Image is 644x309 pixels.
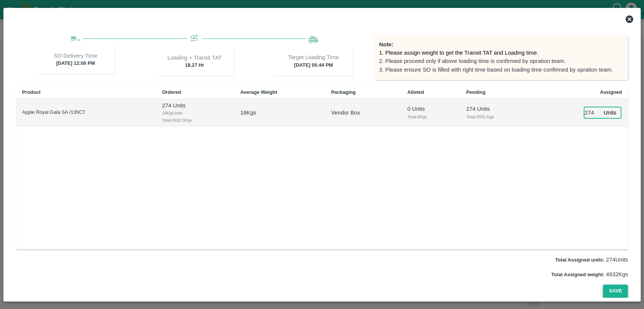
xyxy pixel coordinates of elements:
b: Assigned [600,89,622,95]
div: 18.27 Hr [155,46,234,76]
p: 274 Units [555,255,628,264]
b: Packaging [331,89,356,95]
p: 274 Units [162,101,228,110]
p: 4932 Kgs [551,270,628,278]
p: 2. Please proceed only if above loading time is confirmed by opration team. [379,57,622,65]
img: Loading [309,34,318,43]
p: Loading + Transit TAT [168,54,222,62]
p: 3. Please ensure SO is filled with right time based on loading time confirmed by opration team. [379,66,622,74]
b: Pending [466,89,485,95]
div: [DATE] 05:44 PM [274,46,353,76]
label: Total Assigned weight: [551,272,604,277]
span: Total: 4932 Kgs [466,113,528,120]
b: Average Weight [240,89,277,95]
img: Transit [190,34,199,44]
label: Total Assigned units: [555,257,604,263]
p: 18 Kgs [240,109,256,117]
p: SO Delivery Time [54,52,97,60]
span: Total: 4932.0 Kgs [162,117,228,124]
button: Save [603,285,628,298]
b: Alloted [407,89,424,95]
p: Units [604,109,616,117]
td: Apple Royal Gala SA /135CT [16,99,156,126]
input: 0 [584,107,600,119]
span: Total: 0 Kgs [407,113,454,120]
b: Product [22,89,41,95]
b: Ordered [162,89,181,95]
span: 18 Kg/Units [162,110,228,116]
p: 0 Units [407,105,454,113]
p: 1. Please assign weight to get the Transit TAT and Loading time. [379,49,622,57]
p: 274 Units [466,105,528,113]
p: Vendor Box [331,109,360,117]
p: Target Loading Time [288,53,339,61]
div: [DATE] 12:00 PM [36,44,115,74]
img: Delivery [71,36,80,42]
b: Note: [379,41,393,47]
